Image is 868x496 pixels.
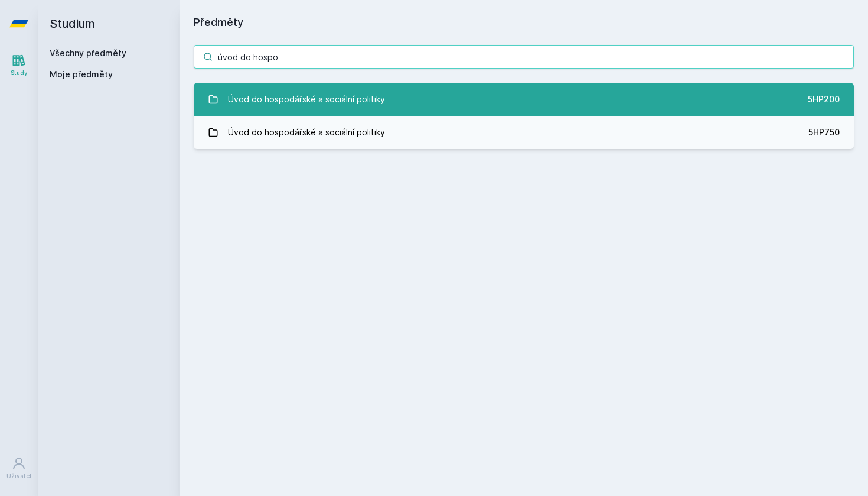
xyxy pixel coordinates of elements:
[2,450,35,487] a: Uživatel
[50,69,113,80] span: Moje předměty
[808,127,840,138] div: 5HP750
[2,47,35,83] a: Study
[808,93,840,105] div: 5HP200
[6,472,31,481] div: Uživatel
[50,48,126,58] a: Všechny předměty
[194,83,854,116] a: Úvod do hospodářské a sociální politiky 5HP200
[194,14,854,31] h1: Předměty
[228,87,385,111] div: Úvod do hospodářské a sociální politiky
[11,69,28,77] div: Study
[228,121,385,144] div: Úvod do hospodářské a sociální politiky
[194,45,854,69] input: Název nebo ident předmětu…
[194,116,854,149] a: Úvod do hospodářské a sociální politiky 5HP750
